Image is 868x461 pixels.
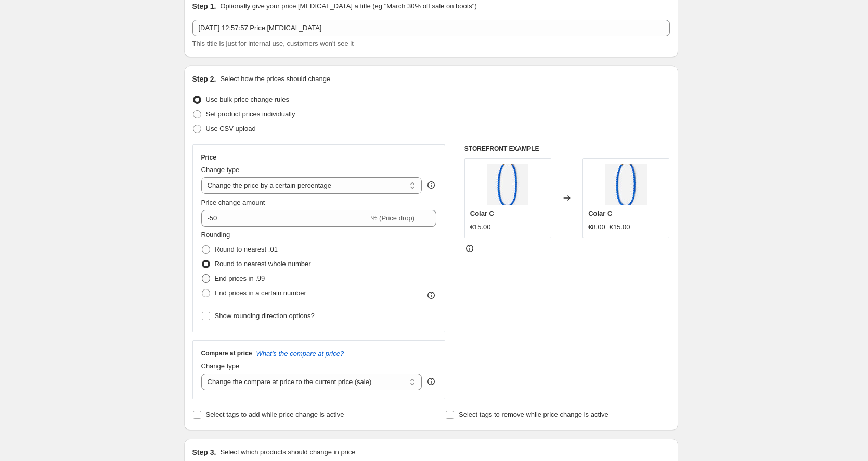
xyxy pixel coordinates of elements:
span: Price change amount [201,199,265,206]
span: Colar C [470,209,494,217]
img: cinqueamore9674-2_80x.jpg [605,164,647,205]
h2: Step 2. [192,74,216,84]
h2: Step 1. [192,1,216,11]
span: Set product prices individually [206,110,295,118]
span: Change type [201,362,240,370]
span: % (Price drop) [371,214,414,222]
h3: Price [201,153,216,162]
span: This title is just for internal use, customers won't see it [192,39,354,47]
div: help [426,376,436,387]
span: Use CSV upload [206,125,256,133]
span: Colar C [588,209,612,217]
span: End prices in .99 [215,274,265,282]
strike: €15.00 [610,222,630,232]
span: Select tags to add while price change is active [206,411,344,418]
p: Optionally give your price [MEDICAL_DATA] a title (eg "March 30% off sale on boots") [220,1,476,11]
input: -15 [201,210,369,227]
p: Select how the prices should change [220,74,330,84]
span: Round to nearest whole number [215,260,311,268]
h2: Step 3. [192,447,216,457]
input: 30% off holiday sale [192,20,670,36]
span: Change type [201,166,240,174]
span: Round to nearest .01 [215,245,278,253]
p: Select which products should change in price [220,447,355,457]
span: Show rounding direction options? [215,312,315,320]
span: Rounding [201,231,230,239]
span: Select tags to remove while price change is active [459,411,608,418]
img: cinqueamore9674-2_80x.jpg [487,164,528,205]
div: help [426,180,436,190]
div: €8.00 [588,222,605,232]
span: Use bulk price change rules [206,96,289,103]
span: End prices in a certain number [215,289,306,297]
h6: STOREFRONT EXAMPLE [464,144,670,153]
h3: Compare at price [201,349,252,358]
button: What's the compare at price? [256,350,344,358]
div: €15.00 [470,222,491,232]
